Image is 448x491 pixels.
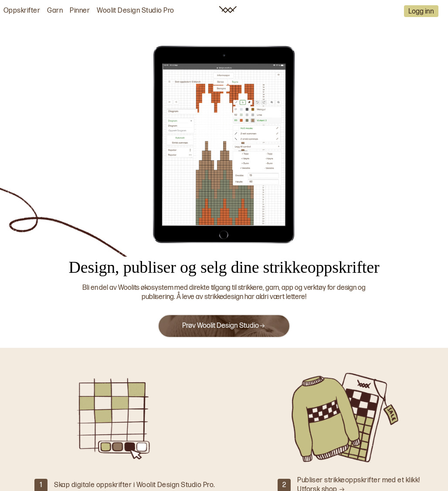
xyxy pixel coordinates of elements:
[55,257,393,278] div: Design, publiser og selg dine strikkeoppskrifter
[66,284,382,302] div: Bli en del av Woolits økosystem med direkte tilgang til strikkere, garn, app og verktøy for desig...
[158,314,290,338] button: Prøv Woolit Design Studio
[404,5,438,17] button: Logg inn
[70,7,90,16] a: Pinner
[219,6,237,13] img: Woolit ikon
[47,7,63,16] a: Garn
[54,481,215,490] div: Skap digitale oppskrifter i Woolit Design Studio Pro.
[3,7,40,16] a: Oppskrifter
[97,7,174,16] a: Woolit Design Studio Pro
[148,44,300,245] img: Illustrasjon av Woolit Design Studio Pro
[182,322,265,330] a: Prøv Woolit Design Studio
[287,370,404,466] img: Strikket genser og oppskrift til salg.
[63,370,180,466] img: Illustrasjon av Woolit Design Studio Pro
